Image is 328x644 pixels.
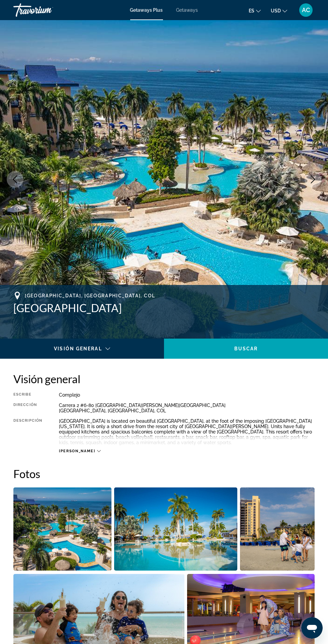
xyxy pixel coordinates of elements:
button: Previous image [7,171,23,188]
span: [PERSON_NAME] [59,449,95,453]
a: Getaways Plus [130,7,163,13]
span: es [249,8,254,13]
div: [GEOGRAPHIC_DATA] is located on beautiful [GEOGRAPHIC_DATA], at the foot of the imposing [GEOGRAP... [59,418,315,445]
h2: Fotos [13,467,315,480]
button: Open full-screen image slider [13,487,111,571]
h1: [GEOGRAPHIC_DATA] [13,301,315,315]
button: Change language [249,6,261,15]
iframe: Button to launch messaging window [301,617,323,639]
button: Change currency [271,6,287,15]
h2: Visión general [13,372,315,386]
span: USD [271,8,281,13]
button: Buscar [164,339,328,359]
div: Escribe [13,392,42,398]
span: AC [302,7,310,13]
div: Descripción [13,418,42,445]
button: [PERSON_NAME] [59,449,100,454]
a: Getaways [176,7,198,13]
span: Buscar [234,346,258,351]
a: Travorium [13,1,80,19]
button: Open full-screen image slider [240,487,315,571]
div: Dirección [13,403,42,413]
span: [GEOGRAPHIC_DATA], [GEOGRAPHIC_DATA], COL [25,293,155,298]
div: Complejo [59,392,315,398]
button: User Menu [297,3,315,17]
div: Carrera 2 #6-80 [GEOGRAPHIC_DATA][PERSON_NAME][GEOGRAPHIC_DATA] [GEOGRAPHIC_DATA], [GEOGRAPHIC_DA... [59,403,315,413]
button: Next image [305,171,321,188]
button: Open full-screen image slider [114,487,237,571]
